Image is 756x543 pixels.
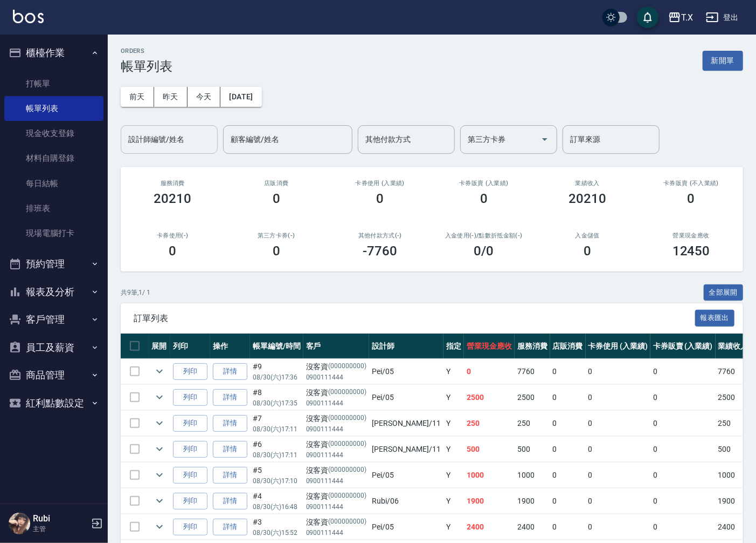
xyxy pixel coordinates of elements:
div: 沒客資 [306,517,366,528]
a: 現場電腦打卡 [4,221,103,246]
button: 櫃檯作業 [4,39,103,67]
button: expand row [151,467,168,483]
td: 1900 [515,488,550,514]
h2: 卡券使用 (入業績) [341,180,419,187]
p: 0900111444 [306,528,366,538]
th: 店販消費 [550,334,586,359]
td: Pei /05 [369,359,443,384]
p: 0900111444 [306,450,366,460]
td: #6 [250,437,303,462]
span: 訂單列表 [134,313,695,324]
h2: 店販消費 [238,180,316,187]
td: Rubi /06 [369,488,443,514]
h2: 第三方卡券(-) [238,232,316,239]
td: 250 [515,411,550,436]
button: 客戶管理 [4,306,103,334]
div: 沒客資 [306,361,366,372]
h2: 業績收入 [549,180,627,187]
td: Y [443,463,464,488]
td: 0 [650,385,716,410]
img: Person [9,513,30,534]
p: (000000000) [329,387,367,398]
td: 2500 [716,385,751,410]
a: 每日結帳 [4,171,103,196]
a: 報表匯出 [695,313,735,323]
td: Y [443,385,464,410]
td: 0 [550,463,586,488]
div: 沒客資 [306,465,366,476]
td: 1900 [716,488,751,514]
td: [PERSON_NAME] /11 [369,437,443,462]
td: 250 [464,411,515,436]
h3: 0 [584,243,591,259]
a: 新開單 [703,55,743,65]
a: 詳情 [213,493,247,510]
button: expand row [151,415,168,431]
h2: 入金使用(-) /點數折抵金額(-) [445,232,523,239]
a: 材料自購登錄 [4,146,103,171]
p: 主管 [33,524,88,534]
td: #9 [250,359,303,384]
td: 7760 [716,359,751,384]
button: 列印 [173,467,207,484]
button: 商品管理 [4,361,103,389]
button: expand row [151,363,168,379]
h5: Rubi [33,513,88,524]
td: 500 [464,437,515,462]
h2: 入金儲值 [549,232,627,239]
th: 帳單編號/時間 [250,334,303,359]
td: 0 [650,514,716,540]
h3: 0 [273,191,280,206]
a: 詳情 [213,415,247,432]
td: 0 [550,411,586,436]
a: 詳情 [213,441,247,458]
td: Y [443,437,464,462]
td: 0 [586,514,651,540]
button: 列印 [173,389,207,406]
button: 員工及薪資 [4,334,103,362]
p: (000000000) [329,491,367,502]
p: 0900111444 [306,424,366,434]
h3: 0 [169,243,176,259]
div: T.X [681,11,693,24]
td: 2400 [515,514,550,540]
td: 2400 [464,514,515,540]
div: 沒客資 [306,491,366,502]
td: Y [443,488,464,514]
button: 報表匯出 [695,310,735,327]
td: 0 [586,411,651,436]
button: 前天 [121,87,154,107]
h2: 卡券使用(-) [134,232,212,239]
button: 列印 [173,493,207,510]
td: #5 [250,463,303,488]
p: 08/30 (六) 17:11 [253,424,301,434]
td: Y [443,514,464,540]
a: 詳情 [213,363,247,380]
h3: 12450 [672,243,710,259]
p: (000000000) [329,361,367,372]
td: 0 [650,411,716,436]
h2: 卡券販賣 (不入業績) [653,180,731,187]
p: (000000000) [329,413,367,424]
p: 08/30 (六) 17:10 [253,476,301,486]
p: (000000000) [329,439,367,450]
th: 指定 [443,334,464,359]
td: 0 [550,514,586,540]
td: 0 [550,488,586,514]
button: 登出 [702,8,743,28]
p: 08/30 (六) 16:48 [253,502,301,512]
button: save [637,6,658,28]
a: 帳單列表 [4,96,103,121]
td: 0 [550,359,586,384]
a: 詳情 [213,519,247,535]
td: 500 [716,437,751,462]
h3: 帳單列表 [121,59,172,74]
p: 08/30 (六) 17:35 [253,398,301,408]
p: 08/30 (六) 17:11 [253,450,301,460]
h3: -7760 [363,243,397,259]
td: 0 [550,437,586,462]
td: 0 [586,437,651,462]
td: 0 [586,488,651,514]
td: Pei /05 [369,463,443,488]
button: 新開單 [703,51,743,71]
